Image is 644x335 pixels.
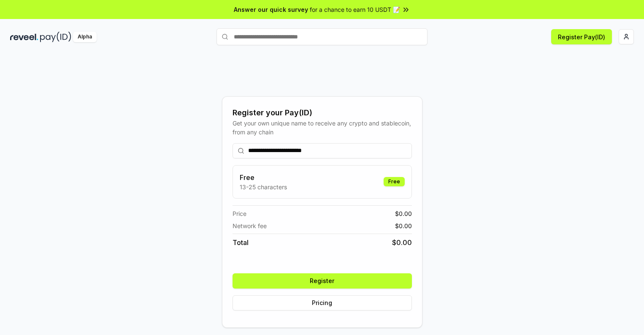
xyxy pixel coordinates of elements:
[240,182,287,191] p: 13-25 characters
[384,177,405,186] div: Free
[395,209,412,218] span: $ 0.00
[233,237,249,248] span: Total
[551,29,612,44] button: Register Pay(ID)
[395,221,412,230] span: $ 0.00
[240,172,287,182] h3: Free
[40,32,71,42] img: pay_id
[392,237,412,248] span: $ 0.00
[233,295,412,310] button: Pricing
[73,32,97,42] div: Alpha
[234,5,308,14] span: Answer our quick survey
[233,119,412,136] div: Get your own unique name to receive any crypto and stablecoin, from any chain
[233,273,412,289] button: Register
[10,32,38,42] img: reveel_dark
[233,107,412,119] div: Register your Pay(ID)
[233,221,267,230] span: Network fee
[310,5,400,14] span: for a chance to earn 10 USDT 📝
[233,209,246,218] span: Price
